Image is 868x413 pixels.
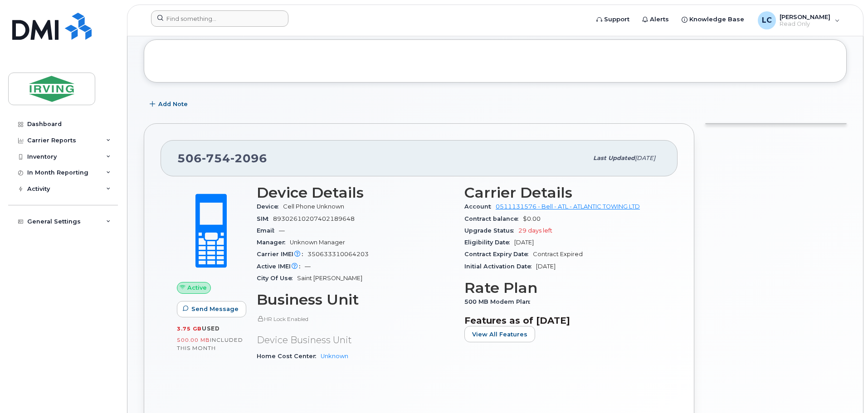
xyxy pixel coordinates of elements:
a: 0511131576 - Bell - ATL - ATLANTIC TOWING LTD [496,203,640,210]
span: — [305,263,311,270]
h3: Features as of [DATE] [464,315,661,326]
span: Active [187,283,207,292]
input: Find something... [151,10,288,27]
span: Contract Expiry Date [464,251,533,258]
button: Add Note [144,96,195,112]
span: 3.75 GB [177,326,202,332]
button: View All Features [464,326,535,342]
span: Carrier IMEI [257,251,307,258]
h3: Carrier Details [464,185,661,201]
span: Contract Expired [533,251,583,258]
span: $0.00 [523,215,541,222]
span: [PERSON_NAME] [780,13,830,20]
a: Knowledge Base [675,10,751,29]
h3: Business Unit [257,292,454,308]
span: 500.00 MB [177,337,210,343]
span: Device [257,203,283,210]
span: City Of Use [257,275,297,282]
span: 506 [177,151,267,165]
button: Send Message [177,301,246,317]
span: [DATE] [514,239,534,246]
div: Lisa Carson [751,11,846,29]
span: Alerts [650,15,669,24]
span: Account [464,203,496,210]
span: Active IMEI [257,263,305,270]
span: Add Note [158,100,188,108]
span: used [202,325,220,332]
span: 2096 [230,151,267,165]
span: Home Cost Center [257,353,321,360]
span: Email [257,227,279,234]
span: SIM [257,215,273,222]
span: Eligibility Date [464,239,514,246]
span: [DATE] [635,155,655,161]
span: [DATE] [536,263,556,270]
p: HR Lock Enabled [257,315,454,323]
a: Unknown [321,353,348,360]
h3: Rate Plan [464,280,661,296]
span: Saint [PERSON_NAME] [297,275,362,282]
span: Send Message [191,305,239,313]
p: Device Business Unit [257,334,454,347]
span: 754 [202,151,230,165]
span: 350633310064203 [307,251,369,258]
span: Support [604,15,629,24]
span: LC [762,15,772,26]
span: Cell Phone Unknown [283,203,344,210]
span: Initial Activation Date [464,263,536,270]
span: Last updated [593,155,635,161]
span: 89302610207402189648 [273,215,355,222]
span: Knowledge Base [689,15,744,24]
a: Alerts [636,10,675,29]
span: 500 MB Modem Plan [464,298,535,305]
a: Support [590,10,636,29]
span: Read Only [780,20,830,28]
span: Upgrade Status [464,227,518,234]
span: included this month [177,336,243,351]
span: Unknown Manager [290,239,345,246]
span: Manager [257,239,290,246]
span: 29 days left [518,227,552,234]
h3: Device Details [257,185,454,201]
span: Contract balance [464,215,523,222]
span: View All Features [472,330,527,339]
span: — [279,227,285,234]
